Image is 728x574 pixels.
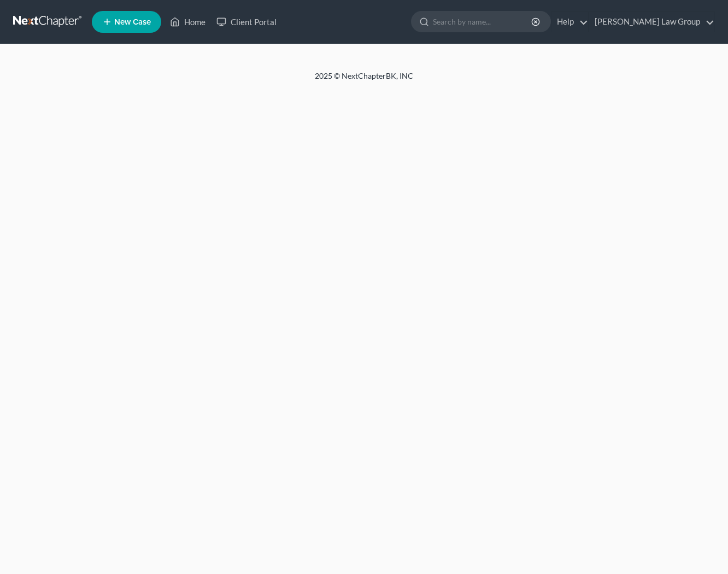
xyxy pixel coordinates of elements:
a: [PERSON_NAME] Law Group [589,12,714,32]
a: Client Portal [211,12,282,32]
div: 2025 © NextChapterBK, INC [52,71,676,90]
a: Help [551,12,588,32]
input: Search by name... [433,11,533,32]
span: New Case [114,18,151,26]
a: Home [165,12,211,32]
